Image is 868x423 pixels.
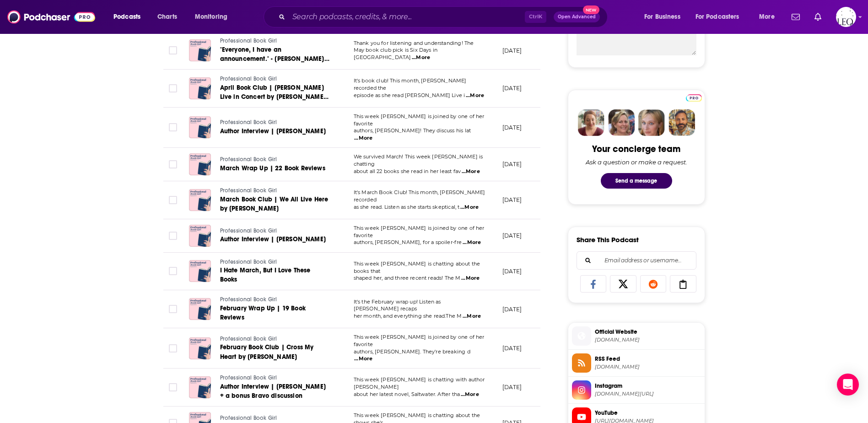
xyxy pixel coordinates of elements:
[638,109,665,136] img: Jules Profile
[354,135,372,142] span: ...More
[502,84,522,92] p: [DATE]
[220,235,329,244] a: Author Interview | [PERSON_NAME]
[686,93,702,102] a: Pro website
[220,374,330,382] a: Professional Book Girl
[577,251,696,270] div: Search followers
[220,414,329,423] a: Professional Book Girl
[220,382,330,401] a: Author Interview | [PERSON_NAME] + a bonus Bravo discussion
[354,348,470,355] span: authors, [PERSON_NAME]. They're breaking d
[169,123,177,131] span: Toggle select row
[461,391,479,398] span: ...More
[836,7,856,27] button: Show profile menu
[354,47,438,60] span: May book club pick is Six Days in [GEOGRAPHIC_DATA]
[502,232,522,239] p: [DATE]
[608,109,635,136] img: Barbara Profile
[558,15,596,19] span: Open Advanced
[220,266,311,283] span: I Hate March, But I Love These Books
[220,127,329,136] a: Author Interview | [PERSON_NAME]
[354,391,460,397] span: about her latest novel, Saltwater. After tha
[220,259,277,265] span: Professional Book Girl
[289,10,525,24] input: Search podcasts, credits, & more...
[595,355,701,363] span: RSS Feed
[220,84,329,110] span: April Book Club | [PERSON_NAME] Live in Concert by [PERSON_NAME] the Drag Queen
[169,383,177,391] span: Toggle select row
[354,225,485,239] span: This week [PERSON_NAME] is joined by one of her favorite
[220,46,329,72] span: "Everyone, I have an announcement." - [PERSON_NAME] the Good Witch and Me.
[788,9,803,25] a: Show notifications dropdown
[460,204,479,211] span: ...More
[640,275,667,293] a: Share on Reddit
[836,7,856,27] span: Logged in as LeoPR
[695,11,739,23] span: For Podcasters
[583,5,599,14] span: New
[113,11,140,23] span: Podcasts
[354,376,485,390] span: This week [PERSON_NAME] is chatting with author [PERSON_NAME]
[502,383,522,391] p: [DATE]
[354,40,474,46] span: Thank you for listening and understanding! The
[169,267,177,275] span: Toggle select row
[220,343,330,361] a: February Book Club | Cross My Heart by [PERSON_NAME]
[220,374,277,381] span: Professional Book Girl
[220,266,330,284] a: I Hate March, But I Love These Books
[354,77,467,91] span: It's book club! This month, [PERSON_NAME] recorded the
[272,6,616,27] div: Search podcasts, credits, & more...
[595,390,701,397] span: instagram.com/professionalbookgirl
[836,7,856,27] img: User Profile
[412,54,430,61] span: ...More
[670,275,696,293] a: Copy Link
[220,195,330,213] a: March Book Club | We All Live Here by [PERSON_NAME]
[502,160,522,168] p: [DATE]
[220,228,277,234] span: Professional Book Girl
[502,124,522,131] p: [DATE]
[354,275,461,281] span: shaped her, and three recent reads! The M
[502,196,522,204] p: [DATE]
[811,9,825,25] a: Show notifications dropdown
[502,267,522,275] p: [DATE]
[554,11,600,22] button: Open AdvancedNew
[220,119,277,125] span: Professional Book Girl
[354,298,441,312] span: It's the February wrap up! Listen as [PERSON_NAME] recaps
[686,94,702,102] img: Podchaser Pro
[169,196,177,204] span: Toggle select row
[220,415,277,421] span: Professional Book Girl
[669,109,695,136] img: Jon Profile
[572,353,701,373] a: RSS Feed[DOMAIN_NAME]
[759,11,775,23] span: More
[601,173,672,189] button: Send a message
[220,258,330,266] a: Professional Book Girl
[220,227,329,235] a: Professional Book Girl
[220,156,329,164] a: Professional Book Girl
[578,109,604,136] img: Sydney Profile
[220,119,329,127] a: Professional Book Girl
[220,164,325,172] span: March Wrap Up | 22 Book Reviews
[463,313,481,320] span: ...More
[107,10,152,24] button: open menu
[354,127,471,134] span: authors, [PERSON_NAME]! They discuss his lat
[644,11,680,23] span: For Business
[595,409,701,417] span: YouTube
[157,11,177,23] span: Charts
[220,37,330,45] a: Professional Book Girl
[195,11,227,23] span: Monitoring
[354,168,461,174] span: about all 22 books she read in her least fav
[638,10,692,24] button: open menu
[220,304,306,321] span: February Wrap Up | 19 Book Reviews
[220,296,330,304] a: Professional Book Girl
[220,164,329,173] a: March Wrap Up | 22 Book Reviews
[220,38,277,44] span: Professional Book Girl
[7,8,95,26] a: Podchaser - Follow, Share and Rate Podcasts
[220,187,277,194] span: Professional Book Girl
[220,45,330,64] a: "Everyone, I have an announcement." - [PERSON_NAME] the Good Witch and Me.
[220,83,330,102] a: April Book Club | [PERSON_NAME] Live in Concert by [PERSON_NAME] the Drag Queen
[189,10,239,24] button: open menu
[595,363,701,370] span: anchor.fm
[354,204,460,210] span: as she read. Listen as she starts skeptical, t
[580,275,607,293] a: Share on Facebook
[220,127,326,135] span: Author Interview | [PERSON_NAME]
[461,275,480,282] span: ...More
[151,10,183,24] a: Charts
[462,168,480,175] span: ...More
[220,235,326,243] span: Author Interview | [PERSON_NAME]
[690,10,753,24] button: open menu
[837,374,859,396] div: Open Intercom Messenger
